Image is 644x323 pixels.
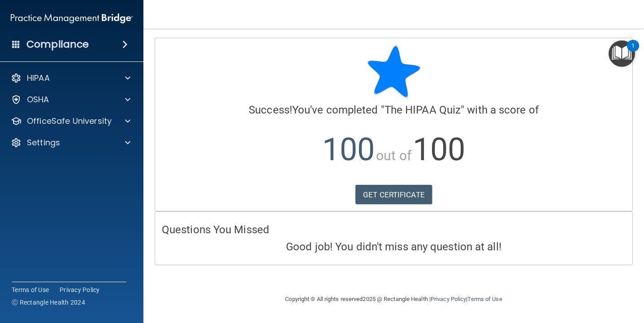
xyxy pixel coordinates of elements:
[609,40,635,67] button: Open Resource Center, 1 new notification
[355,185,432,205] a: GET CERTIFICATE
[60,285,100,294] a: Privacy Policy
[12,298,85,307] span: Ⓒ Rectangle Health 2024
[11,137,130,148] a: Settings
[162,241,626,253] h4: Good job! You didn't miss any question at all!
[376,148,411,163] span: out of
[322,131,375,168] span: 100
[631,46,635,57] div: 1
[162,104,626,116] h4: You've completed " " with a score of
[11,9,133,27] img: PMB logo
[162,224,626,236] h4: Questions You Missed
[27,73,50,83] p: HIPAA
[26,38,89,51] h4: Compliance
[431,296,466,302] a: Privacy Policy
[367,45,421,99] img: blue-star-rounded.9d042014.png
[11,73,130,83] a: HIPAA
[230,285,558,314] div: Copyright © All rights reserved 2025 @ Rectangle Health | |
[27,116,112,127] p: OfficeSafe University
[27,137,60,148] p: Settings
[11,94,130,105] a: OSHA
[249,104,292,116] span: Success!
[27,94,49,105] p: OSHA
[467,296,502,302] a: Terms of Use
[413,131,465,168] span: 100
[385,104,461,116] span: The HIPAA Quiz
[12,285,49,294] a: Terms of Use
[11,116,130,127] a: OfficeSafe University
